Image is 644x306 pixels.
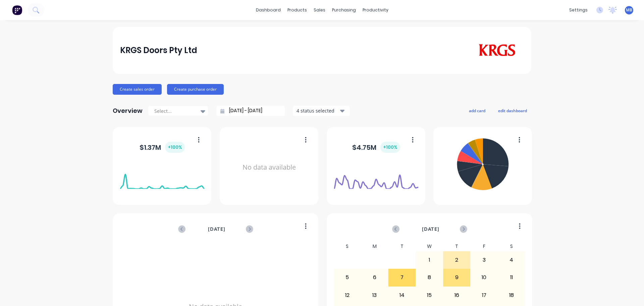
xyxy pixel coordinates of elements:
a: dashboard [253,5,284,15]
div: 8 [416,269,443,286]
div: $ 4.75M [352,142,400,153]
div: sales [310,5,329,15]
div: 6 [361,269,388,286]
div: 9 [443,269,470,286]
div: 17 [471,287,497,304]
div: 15 [416,287,443,304]
button: edit dashboard [494,106,531,115]
div: 1 [416,252,443,268]
div: settings [566,5,591,15]
span: [DATE] [422,225,439,233]
div: T [443,242,471,251]
div: purchasing [329,5,359,15]
span: MB [626,7,632,13]
div: productivity [359,5,392,15]
div: + 100 % [165,142,185,153]
img: Factory [12,5,22,15]
div: S [334,242,361,251]
div: $ 1.37M [140,142,185,153]
button: add card [465,106,490,115]
button: Create purchase order [167,84,224,95]
div: Overview [113,104,143,118]
div: 16 [443,287,470,304]
div: T [388,242,416,251]
div: + 100 % [380,142,400,153]
div: 2 [443,252,470,268]
div: 3 [471,252,497,268]
div: 4 [498,252,525,268]
div: F [470,242,498,251]
div: 5 [334,269,361,286]
button: 4 status selected [293,106,350,116]
img: KRGS Doors Pty Ltd [477,44,517,57]
span: [DATE] [208,225,225,233]
div: KRGS Doors Pty Ltd [120,44,197,57]
div: No data available [227,136,311,199]
div: W [416,242,443,251]
div: 12 [334,287,361,304]
div: M [361,242,388,251]
div: 11 [498,269,525,286]
div: 18 [498,287,525,304]
div: 7 [389,269,416,286]
div: 10 [471,269,497,286]
div: 14 [389,287,416,304]
div: S [498,242,525,251]
div: products [284,5,310,15]
div: 13 [361,287,388,304]
div: 4 status selected [297,107,339,114]
button: Create sales order [113,84,162,95]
